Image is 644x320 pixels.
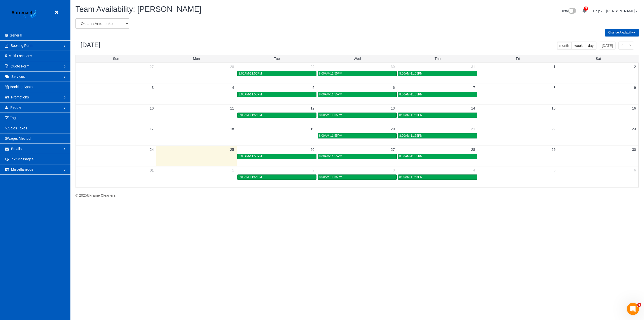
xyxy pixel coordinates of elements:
[599,42,616,50] button: [DATE]
[310,84,317,91] a: 5
[471,166,478,174] a: 4
[228,125,237,133] a: 18
[238,113,262,117] span: 8:00AM-11:55PM
[557,42,572,50] button: month
[388,104,397,112] a: 13
[399,113,423,117] span: 8:00AM-11:55PM
[238,72,262,75] span: 8:00AM-11:55PM
[7,136,31,140] span: Wages Method
[274,57,280,61] span: Tue
[551,166,558,174] a: 5
[11,64,29,68] span: Quote Form
[310,166,317,174] a: 2
[230,84,237,91] a: 4
[434,57,440,61] span: Thu
[319,175,342,179] span: 8:00AM-11:55PM
[8,126,27,130] span: Sales Taxes
[11,95,29,99] span: Promotions
[551,84,558,91] a: 8
[631,84,638,91] a: 9
[9,9,40,20] img: Automaid Logo
[238,155,262,158] span: 8:00AM-11:55PM
[631,166,638,174] a: 6
[113,57,119,61] span: Sun
[10,116,18,120] span: Tags
[388,125,397,133] a: 20
[10,85,32,89] span: Booking Spots
[585,42,596,50] button: day
[230,166,237,174] a: 1
[319,134,342,137] span: 8:00AM-11:55PM
[593,9,603,13] a: Help
[228,104,237,112] a: 11
[11,44,32,48] span: Booking Form
[549,125,558,133] a: 22
[551,63,558,70] a: 1
[471,84,478,91] a: 7
[75,5,202,14] span: Team Availability: [PERSON_NAME]
[629,125,638,133] a: 23
[238,93,262,96] span: 8:00AM-11:55PM
[228,63,237,70] a: 28
[584,7,588,11] span: 29
[87,193,115,197] strong: Ukraine Cleaners
[193,57,200,61] span: Mon
[605,29,639,37] button: Change Availability
[319,72,342,75] span: 8:00AM-11:55PM
[580,5,589,16] a: 29
[549,104,558,112] a: 15
[319,93,342,96] span: 8:00AM-11:55PM
[637,303,641,307] span: 4
[399,175,423,179] span: 8:00AM-11:55PM
[147,63,156,70] a: 27
[390,166,397,174] a: 3
[568,8,576,15] img: New interface
[354,57,361,61] span: Wed
[149,84,156,91] a: 3
[11,75,25,79] span: Services
[596,57,601,61] span: Sat
[228,146,237,153] a: 25
[147,104,156,112] a: 10
[238,175,262,179] span: 8:00AM-11:55PM
[147,166,156,174] a: 31
[9,54,32,58] span: Multi Locations
[11,167,33,171] span: Miscellaneous
[399,93,423,96] span: 8:00AM-11:55PM
[399,134,423,137] span: 8:00AM-11:55PM
[516,57,520,61] span: Fri
[469,146,478,153] a: 28
[388,63,397,70] a: 30
[549,146,558,153] a: 29
[469,104,478,112] a: 14
[572,42,585,50] button: week
[10,157,33,161] span: Text Messages
[469,125,478,133] a: 21
[631,63,638,70] a: 2
[319,155,342,158] span: 8:00AM-11:55PM
[561,9,576,13] a: Beta
[308,104,317,112] a: 12
[388,146,397,153] a: 27
[308,63,317,70] a: 29
[469,63,478,70] a: 31
[606,9,638,13] a: [PERSON_NAME]
[399,72,423,75] span: 8:00AM-11:55PM
[319,113,342,117] span: 8:00AM-11:55PM
[147,146,156,153] a: 24
[11,147,22,151] span: Emails
[629,146,638,153] a: 30
[75,193,639,198] div: © 2025
[399,155,423,158] span: 8:00AM-11:55PM
[390,84,397,91] a: 6
[80,42,100,49] h2: [DATE]
[10,33,22,37] span: General
[308,125,317,133] a: 19
[627,303,639,315] iframe: Intercom live chat
[629,104,638,112] a: 16
[10,105,21,110] span: People
[308,146,317,153] a: 26
[147,125,156,133] a: 17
